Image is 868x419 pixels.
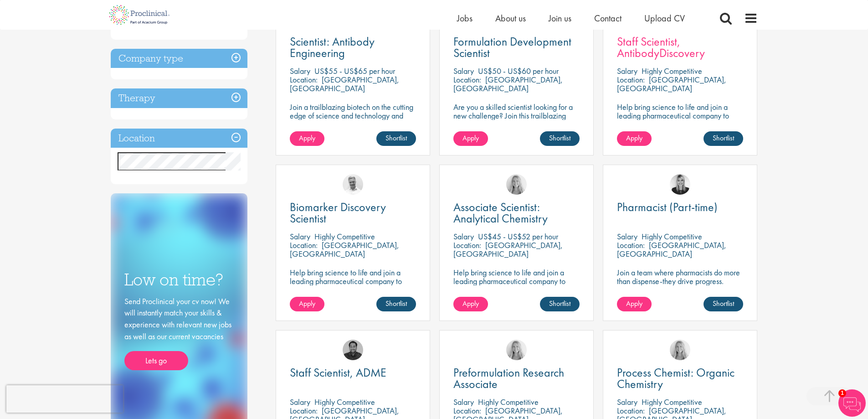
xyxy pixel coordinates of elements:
a: Apply [453,297,488,311]
p: US$50 - US$60 per hour [478,66,559,76]
span: Apply [299,133,315,143]
span: Location: [453,405,481,416]
a: Contact [594,12,621,24]
a: Scientist: Antibody Engineering [290,36,416,59]
img: Janelle Jones [670,174,690,195]
p: Join a team where pharmacists do more than dispense-they drive progress. [617,268,743,285]
p: [GEOGRAPHIC_DATA], [GEOGRAPHIC_DATA] [290,240,399,259]
span: Process Chemist: Organic Chemistry [617,365,734,392]
span: Salary [290,231,310,242]
a: Lets go [124,351,188,370]
a: Apply [453,131,488,146]
p: [GEOGRAPHIC_DATA], [GEOGRAPHIC_DATA] [617,240,726,259]
p: [GEOGRAPHIC_DATA], [GEOGRAPHIC_DATA] [617,74,726,93]
p: Highly Competitive [314,231,375,242]
a: Shortlist [704,297,743,311]
span: Preformulation Research Associate [453,365,564,392]
p: Highly Competitive [478,397,539,407]
a: Process Chemist: Organic Chemistry [617,367,743,390]
p: [GEOGRAPHIC_DATA], [GEOGRAPHIC_DATA] [290,74,399,93]
p: Help bring science to life and join a leading pharmaceutical company to play a key role in delive... [617,103,743,146]
p: [GEOGRAPHIC_DATA], [GEOGRAPHIC_DATA] [453,74,563,93]
p: Join a trailblazing biotech on the cutting edge of science and technology and make a change in th... [290,103,416,137]
span: Scientist: Antibody Engineering [290,34,375,61]
a: Associate Scientist: Analytical Chemistry [453,202,580,224]
img: Shannon Briggs [506,174,527,195]
a: Shortlist [376,297,416,311]
span: Salary [617,66,637,76]
p: Highly Competitive [642,66,702,76]
span: Apply [462,299,479,308]
a: Biomarker Discovery Scientist [290,202,416,224]
img: Mike Raletz [343,340,363,360]
span: Salary [617,231,637,242]
a: Shortlist [376,131,416,146]
a: Jobs [457,12,473,24]
a: Apply [617,131,652,146]
img: Chatbot [838,389,866,417]
a: Apply [290,131,324,146]
img: Shannon Briggs [506,340,527,360]
a: Preformulation Research Associate [453,367,580,390]
span: Apply [626,133,642,143]
span: Salary [290,66,310,76]
span: Apply [626,299,642,308]
span: Location: [453,240,481,250]
a: Shortlist [540,131,580,146]
span: Location: [290,240,318,250]
span: Salary [453,397,474,407]
h3: Location [111,129,247,148]
span: Formulation Development Scientist [453,34,571,61]
p: US$45 - US$52 per hour [478,231,558,242]
p: Help bring science to life and join a leading pharmaceutical company to play a key role in delive... [290,268,416,311]
span: Location: [617,240,645,250]
a: Apply [617,297,652,311]
span: Salary [290,397,310,407]
p: Help bring science to life and join a leading pharmaceutical company to play a key role in delive... [453,268,580,311]
span: Location: [617,74,645,85]
iframe: reCAPTCHA [6,385,123,413]
span: Location: [453,74,481,85]
h3: Company type [111,49,247,68]
img: Joshua Bye [343,174,363,195]
h3: Therapy [111,88,247,108]
span: Location: [290,74,318,85]
span: Biomarker Discovery Scientist [290,199,386,226]
span: Salary [617,397,637,407]
p: Highly Competitive [642,397,702,407]
a: Staff Scientist, AntibodyDiscovery [617,36,743,59]
a: Pharmacist (Part-time) [617,202,743,213]
span: Salary [453,231,474,242]
p: US$55 - US$65 per hour [314,66,395,76]
p: Highly Competitive [314,397,375,407]
a: Join us [549,12,571,24]
span: Salary [453,66,474,76]
a: Apply [290,297,324,311]
div: Send Proclinical your cv now! We will instantly match your skills & experience with relevant new ... [124,295,234,371]
span: Staff Scientist, AntibodyDiscovery [617,34,705,61]
a: Staff Scientist, ADME [290,367,416,378]
p: Highly Competitive [642,231,702,242]
p: [GEOGRAPHIC_DATA], [GEOGRAPHIC_DATA] [453,240,563,259]
span: 1 [838,389,846,397]
a: About us [495,12,526,24]
span: Location: [617,405,645,416]
p: Are you a skilled scientist looking for a new challenge? Join this trailblazing biotech on the cu... [453,103,580,146]
a: Shortlist [540,297,580,311]
a: Upload CV [644,12,685,24]
span: Apply [299,299,315,308]
img: Shannon Briggs [670,340,690,360]
span: Staff Scientist, ADME [290,365,386,380]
